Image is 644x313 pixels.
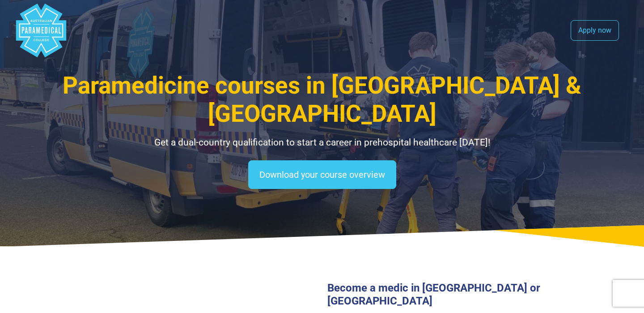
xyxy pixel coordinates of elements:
a: Download your course overview [248,160,396,189]
span: Paramedicine courses in [GEOGRAPHIC_DATA] & [GEOGRAPHIC_DATA] [63,72,581,128]
a: Apply now [571,20,619,41]
p: Get a dual-country qualification to start a career in prehospital healthcare [DATE]! [60,136,584,150]
h3: Become a medic in [GEOGRAPHIC_DATA] or [GEOGRAPHIC_DATA] [327,282,584,308]
div: Australian Paramedical College [14,4,68,57]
